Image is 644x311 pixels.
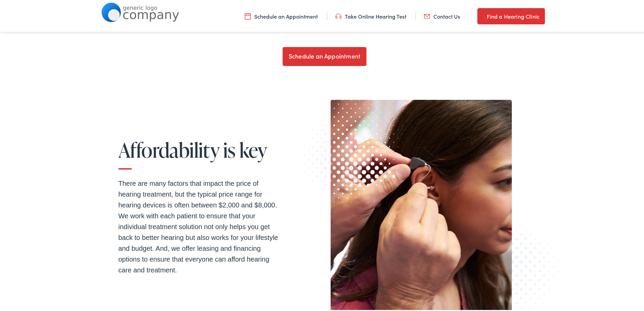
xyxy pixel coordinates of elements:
img: utility icon [424,11,430,19]
img: utility icon [477,11,483,19]
a: Take Online Hearing Test [335,11,406,19]
img: Graphic image with a halftone pattern, contributing to the site's visual design. [275,64,420,214]
a: Contact Us [424,11,460,19]
img: utility icon [335,11,341,19]
img: utility icon [245,11,251,19]
a: Schedule an Appointment [245,11,318,19]
p: There are many factors that impact the price of hearing treatment, but the typical price range fo... [118,177,281,274]
a: Find a Hearing Clinic [477,7,545,23]
h2: Affordability is key [118,137,281,168]
a: Schedule an Appointment [283,46,366,65]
